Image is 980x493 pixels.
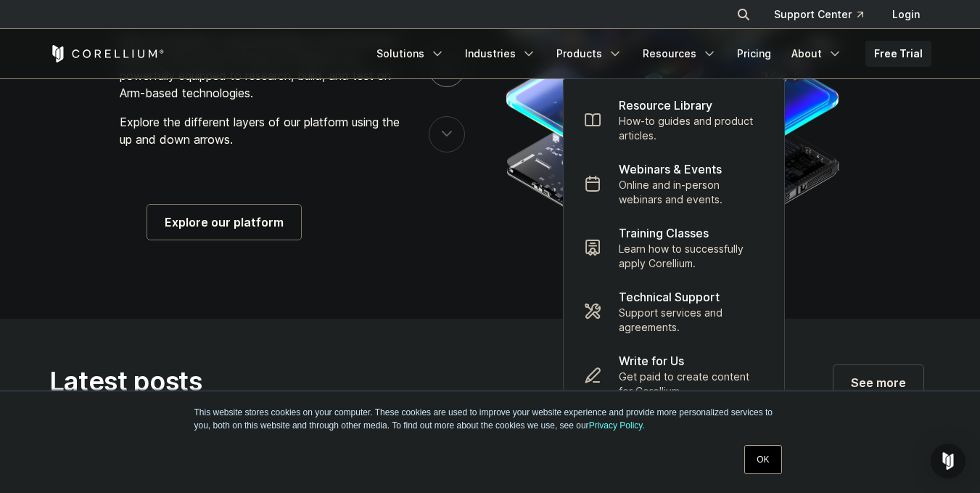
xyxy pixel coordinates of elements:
a: Solutions [368,41,453,67]
div: Navigation Menu [719,1,931,28]
p: Resource Library [619,97,712,114]
a: Resource Library How-to guides and product articles. [572,88,775,152]
a: Resources [634,41,725,67]
h2: Latest posts [49,365,544,397]
a: Support Center [762,1,875,28]
div: Open Intercom Messenger [931,444,965,478]
p: Write for Us [619,352,684,370]
button: Search [730,1,757,28]
p: This website stores cookies on your computer. These cookies are used to improve your website expe... [194,406,786,432]
a: About [783,41,851,67]
a: Login [881,1,931,28]
p: Explore the different layers of our platform using the up and down arrows. [120,113,400,148]
div: Navigation Menu [368,41,931,67]
a: Industries [456,41,545,67]
a: Corellium Home [49,45,165,62]
a: Explore our platform [147,205,301,240]
a: Visit our blog [833,365,923,400]
span: Explore our platform [165,213,284,231]
button: previous [429,116,465,152]
a: Pricing [728,41,780,67]
p: Online and in-person webinars and events. [619,178,764,207]
p: Technical Support [619,288,720,306]
p: Webinars & Events [619,160,722,178]
a: Webinars & Events Online and in-person webinars and events. [572,152,775,216]
a: OK [744,445,781,474]
a: Write for Us Get paid to create content for Corellium. [572,343,775,407]
a: Training Classes Learn how to successfully apply Corellium. [572,216,775,280]
a: Privacy Policy. [589,420,645,431]
p: Support services and agreements. [619,306,764,335]
p: How-to guides and product articles. [619,114,764,143]
p: Get paid to create content for Corellium. [619,370,764,399]
p: Learn how to successfully apply Corellium. [619,242,764,271]
span: See more [851,374,906,391]
a: Products [548,41,631,67]
a: Technical Support Support services and agreements. [572,280,775,343]
button: next [429,51,465,87]
a: Free Trial [865,41,931,67]
p: Training Classes [619,224,709,242]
